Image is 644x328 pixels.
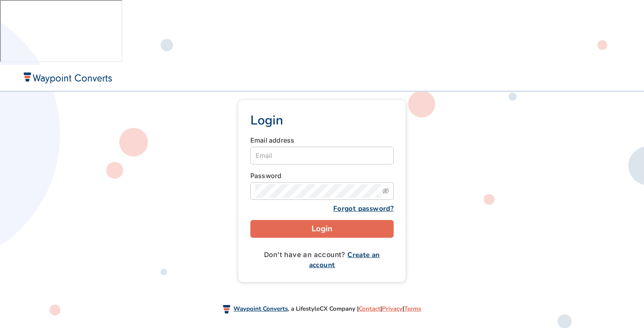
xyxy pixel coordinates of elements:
[382,188,389,194] span: eye-invisible
[359,305,380,313] a: Contact
[404,305,421,313] a: Terms
[333,204,394,213] a: Forgot password?
[255,184,381,198] input: Password
[250,135,295,145] label: Email address
[22,72,112,83] img: Waypoint Converts Logo
[64,290,580,327] div: , a LifestyleCX Company |
[250,171,282,181] label: Password
[250,220,394,238] button: Login
[264,251,380,269] span: Don't have an account?
[250,112,394,129] h1: Login
[309,250,380,270] a: Create an account
[233,305,288,313] a: Waypoint Converts
[223,305,230,314] img: Waypoint Converts
[359,303,421,314] div: | |
[382,305,402,313] a: Privacy
[250,147,394,164] input: Email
